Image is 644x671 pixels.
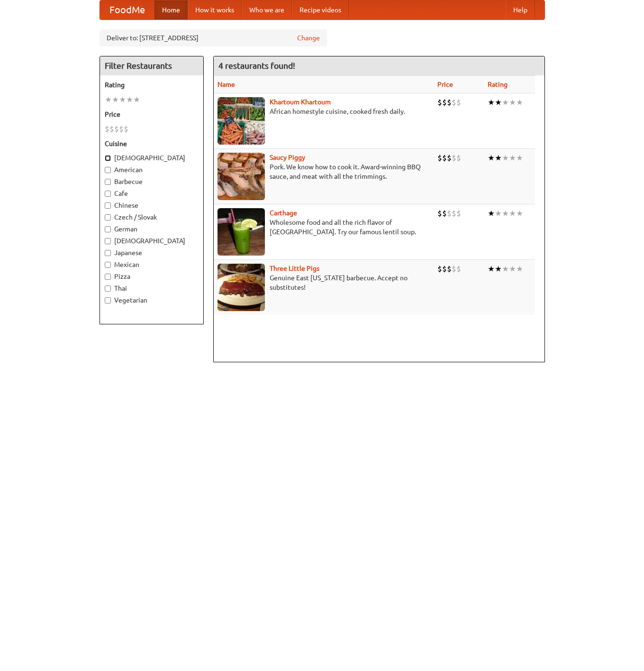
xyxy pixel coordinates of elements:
[502,208,509,219] li: ★
[509,153,516,163] li: ★
[495,264,502,274] li: ★
[105,179,111,185] input: Barbecue
[218,273,430,292] p: Genuine East [US_STATE] barbecue. Accept no substitutes!
[447,153,452,163] li: $
[495,208,502,219] li: ★
[105,191,111,197] input: Cafe
[105,212,199,222] label: Czech / Slovak
[452,97,456,108] li: $
[105,297,111,303] input: Vegetarian
[133,94,140,105] li: ★
[105,260,199,269] label: Mexican
[270,209,297,217] a: Carthage
[502,153,509,163] li: ★
[502,97,509,108] li: ★
[488,97,495,108] li: ★
[100,56,203,75] h4: Filter Restaurants
[105,284,199,293] label: Thai
[452,153,456,163] li: $
[447,208,452,219] li: $
[437,153,442,163] li: $
[105,165,199,175] label: American
[126,94,133,105] li: ★
[105,189,199,198] label: Cafe
[105,201,199,210] label: Chinese
[105,250,111,256] input: Japanese
[188,0,242,19] a: How it works
[154,0,188,19] a: Home
[105,272,199,281] label: Pizza
[270,98,331,106] a: Khartoum Khartoum
[509,264,516,274] li: ★
[119,124,124,134] li: $
[242,0,292,19] a: Who we are
[488,81,508,88] a: Rating
[456,208,461,219] li: $
[292,0,349,19] a: Recipe videos
[105,224,199,234] label: German
[105,238,111,244] input: [DEMOGRAPHIC_DATA]
[442,153,447,163] li: $
[105,153,199,163] label: [DEMOGRAPHIC_DATA]
[119,94,126,105] li: ★
[218,264,265,311] img: littlepigs.jpg
[506,0,535,19] a: Help
[105,248,199,257] label: Japanese
[114,124,119,134] li: $
[105,226,111,232] input: German
[218,153,265,200] img: saucy.jpg
[109,124,114,134] li: $
[105,236,199,246] label: [DEMOGRAPHIC_DATA]
[437,264,442,274] li: $
[447,97,452,108] li: $
[100,29,327,46] div: Deliver to: [STREET_ADDRESS]
[442,264,447,274] li: $
[270,154,305,161] a: Saucy Piggy
[218,97,265,145] img: khartoum.jpg
[442,97,447,108] li: $
[105,94,112,105] li: ★
[516,208,523,219] li: ★
[105,124,109,134] li: $
[218,218,430,237] p: Wholesome food and all the rich flavor of [GEOGRAPHIC_DATA]. Try our famous lentil soup.
[105,167,111,173] input: American
[112,94,119,105] li: ★
[488,208,495,219] li: ★
[270,265,319,272] b: Three Little Pigs
[488,264,495,274] li: ★
[495,97,502,108] li: ★
[442,208,447,219] li: $
[509,208,516,219] li: ★
[105,110,199,119] h5: Price
[516,264,523,274] li: ★
[105,274,111,280] input: Pizza
[502,264,509,274] li: ★
[105,80,199,90] h5: Rating
[456,153,461,163] li: $
[437,81,453,88] a: Price
[100,0,154,19] a: FoodMe
[105,177,199,186] label: Barbecue
[105,139,199,148] h5: Cuisine
[218,61,295,70] ng-pluralize: 4 restaurants found!
[437,208,442,219] li: $
[105,202,111,209] input: Chinese
[516,153,523,163] li: ★
[488,153,495,163] li: ★
[218,81,235,88] a: Name
[509,97,516,108] li: ★
[452,264,456,274] li: $
[105,262,111,268] input: Mexican
[452,208,456,219] li: $
[447,264,452,274] li: $
[516,97,523,108] li: ★
[456,97,461,108] li: $
[105,214,111,221] input: Czech / Slovak
[218,208,265,256] img: carthage.jpg
[456,264,461,274] li: $
[495,153,502,163] li: ★
[437,97,442,108] li: $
